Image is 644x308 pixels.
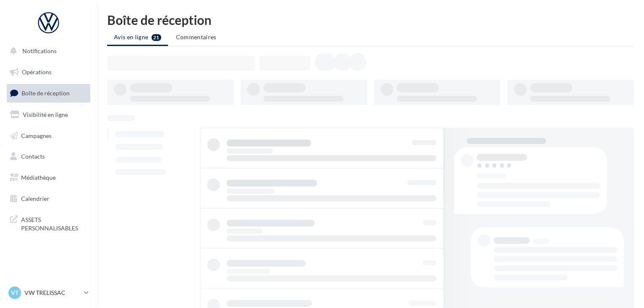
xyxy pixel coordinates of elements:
[21,195,49,202] span: Calendrier
[5,148,92,165] a: Contacts
[22,89,70,97] span: Boîte de réception
[11,289,19,297] span: VT
[22,68,51,76] span: Opérations
[22,47,57,54] span: Notifications
[5,106,92,124] a: Visibilité en ligne
[5,211,92,235] a: ASSETS PERSONNALISABLES
[24,289,81,297] p: VW TRELISSAC
[107,14,634,26] div: Boîte de réception
[21,174,56,181] span: Médiathèque
[5,42,89,60] button: Notifications
[5,63,92,81] a: Opérations
[5,84,92,102] a: Boîte de réception
[21,214,87,232] span: ASSETS PERSONNALISABLES
[21,132,51,139] span: Campagnes
[5,169,92,186] a: Médiathèque
[5,127,92,145] a: Campagnes
[5,190,92,208] a: Calendrier
[7,285,90,301] a: VT VW TRELISSAC
[176,33,216,41] span: Commentaires
[21,153,45,160] span: Contacts
[23,111,68,118] span: Visibilité en ligne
